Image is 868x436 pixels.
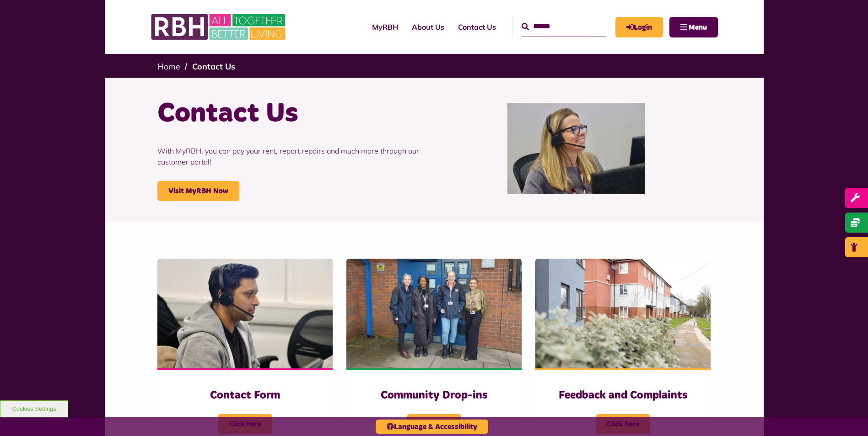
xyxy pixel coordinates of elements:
[365,388,503,403] h3: Community Drop-ins
[157,96,427,132] h1: Contact Us
[346,259,522,368] img: Heywood Drop In 2024
[157,181,239,201] a: Visit MyRBH Now
[554,388,692,403] h3: Feedback and Complaints
[827,395,868,436] iframe: Netcall Web Assistant for live chat
[507,103,645,194] img: Contact Centre February 2024 (1)
[365,15,405,39] a: MyRBH
[615,17,663,37] a: MyRBH
[669,17,718,37] button: Navigation
[192,61,235,72] a: Contact Us
[407,414,461,434] span: Click here
[689,24,707,31] span: Menu
[535,259,711,368] img: SAZMEDIA RBH 22FEB24 97
[157,61,180,72] a: Home
[376,420,488,434] button: Language & Accessibility
[218,414,272,434] span: Click here
[405,15,451,39] a: About Us
[176,388,314,403] h3: Contact Form
[157,132,427,181] p: With MyRBH, you can pay your rent, report repairs and much more through our customer portal!
[157,259,333,368] img: Contact Centre February 2024 (4)
[451,15,503,39] a: Contact Us
[596,414,650,434] span: Click here
[151,9,288,45] img: RBH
